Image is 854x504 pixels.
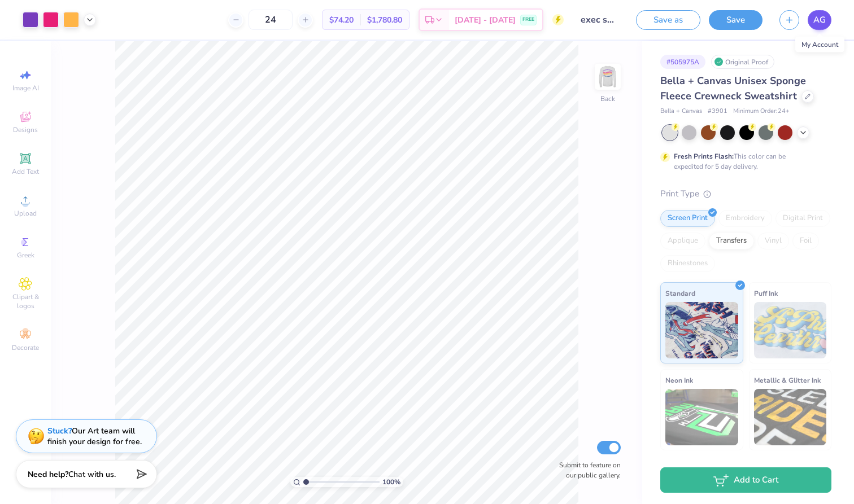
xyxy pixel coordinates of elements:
[660,74,806,103] span: Bella + Canvas Unisex Sponge Fleece Crewneck Sweatshirt
[660,55,705,69] div: # 505975A
[553,460,621,480] label: Submit to feature on our public gallery.
[718,210,772,227] div: Embroidery
[660,107,702,116] span: Bella + Canvas
[660,255,715,272] div: Rhinestones
[12,167,39,176] span: Add Text
[6,292,45,310] span: Clipart & logos
[660,187,831,200] div: Print Type
[709,10,762,30] button: Save
[455,14,516,26] span: [DATE] - [DATE]
[665,389,738,445] img: Neon Ink
[674,152,734,161] strong: Fresh Prints Flash:
[600,94,615,104] div: Back
[795,37,844,52] div: My Account
[709,233,754,249] div: Transfers
[660,467,831,493] button: Add to Cart
[47,426,142,447] div: Our Art team will finish your design for free.
[68,469,116,480] span: Chat with us.
[12,343,39,352] span: Decorate
[660,210,715,227] div: Screen Print
[636,10,700,30] button: Save as
[711,55,774,69] div: Original Proof
[754,389,827,445] img: Metallic & Glitter Ink
[813,14,826,27] span: AG
[665,374,693,386] span: Neon Ink
[12,84,39,93] span: Image AI
[13,125,38,134] span: Designs
[382,477,400,487] span: 100 %
[522,16,534,24] span: FREE
[754,287,778,299] span: Puff Ink
[754,374,821,386] span: Metallic & Glitter Ink
[808,10,831,30] a: AG
[674,151,813,172] div: This color can be expedited for 5 day delivery.
[367,14,402,26] span: $1,780.80
[660,233,705,249] div: Applique
[665,302,738,358] img: Standard
[17,251,34,260] span: Greek
[792,233,819,249] div: Foil
[596,65,619,88] img: Back
[775,210,830,227] div: Digital Print
[14,209,37,218] span: Upload
[708,107,727,116] span: # 3901
[754,302,827,358] img: Puff Ink
[47,426,72,436] strong: Stuck?
[572,8,628,31] input: Untitled Design
[249,10,293,30] input: – –
[665,287,695,299] span: Standard
[28,469,68,480] strong: Need help?
[329,14,354,26] span: $74.20
[757,233,789,249] div: Vinyl
[733,107,790,116] span: Minimum Order: 24 +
